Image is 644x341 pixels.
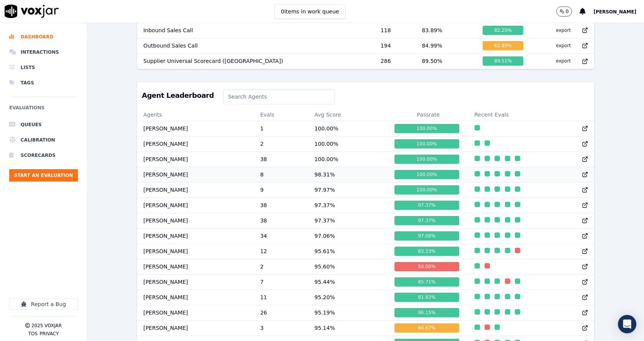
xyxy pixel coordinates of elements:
[593,7,644,16] button: [PERSON_NAME]
[254,213,309,228] td: 38
[254,290,309,305] td: 11
[550,24,577,36] button: export
[254,167,309,182] td: 8
[394,308,459,317] div: 96.15 %
[394,247,459,256] div: 83.33 %
[375,53,416,69] td: 286
[556,7,572,16] button: 0
[394,262,459,271] div: 50.00 %
[394,139,459,148] div: 100.00 %
[9,117,78,132] a: Queues
[416,38,476,53] td: 84.99 %
[483,41,523,50] div: 62.89 %
[137,259,254,274] td: [PERSON_NAME]
[254,244,309,259] td: 12
[137,198,254,213] td: [PERSON_NAME]
[308,274,388,290] td: 95.44 %
[483,56,523,66] div: 89.51 %
[550,40,577,52] button: export
[137,182,254,198] td: [PERSON_NAME]
[9,148,78,163] li: Scorecards
[9,75,78,91] a: Tags
[308,182,388,198] td: 97.97 %
[137,136,254,152] td: [PERSON_NAME]
[9,169,78,181] button: Start an Evaluation
[137,109,254,121] th: Agents
[9,29,78,44] a: Dashboard
[416,53,476,69] td: 89.50 %
[468,109,594,121] th: Recent Evals
[142,92,214,99] h3: Agent Leaderboard
[137,244,254,259] td: [PERSON_NAME]
[137,228,254,244] td: [PERSON_NAME]
[308,136,388,152] td: 100.00 %
[9,60,78,75] a: Lists
[254,259,309,274] td: 2
[308,305,388,320] td: 95.19 %
[254,320,309,336] td: 3
[9,298,78,310] button: Report a Bug
[394,155,459,164] div: 100.00 %
[308,121,388,136] td: 100.00 %
[137,305,254,320] td: [PERSON_NAME]
[394,124,459,133] div: 100.00 %
[308,259,388,274] td: 95.60 %
[394,231,459,241] div: 97.06 %
[308,213,388,228] td: 97.37 %
[254,198,309,213] td: 38
[254,109,309,121] th: Evals
[308,109,388,121] th: Avg Score
[9,103,78,117] h6: Evaluations
[254,152,309,167] td: 38
[137,213,254,228] td: [PERSON_NAME]
[137,23,375,38] td: Inbound Sales Call
[137,152,254,167] td: [PERSON_NAME]
[375,38,416,53] td: 194
[308,228,388,244] td: 97.06 %
[593,9,636,15] span: [PERSON_NAME]
[308,290,388,305] td: 95.20 %
[566,8,569,15] p: 0
[9,132,78,148] a: Calibration
[137,274,254,290] td: [PERSON_NAME]
[254,305,309,320] td: 26
[5,5,59,18] img: voxjar logo
[254,228,309,244] td: 34
[39,331,59,337] button: Privacy
[137,290,254,305] td: [PERSON_NAME]
[254,182,309,198] td: 9
[223,89,335,104] input: Search Agents
[618,315,636,333] div: Open Intercom Messenger
[416,23,476,38] td: 83.89 %
[483,26,523,35] div: 82.20 %
[137,320,254,336] td: [PERSON_NAME]
[254,121,309,136] td: 1
[137,38,375,53] td: Outbound Sales Call
[556,7,580,16] button: 0
[388,109,468,121] th: Passrate
[254,136,309,152] td: 2
[308,152,388,167] td: 100.00 %
[394,323,459,333] div: 66.67 %
[394,277,459,287] div: 85.71 %
[394,216,459,225] div: 97.37 %
[137,53,375,69] td: Supplier Universal Scorecard ([GEOGRAPHIC_DATA])
[550,55,577,67] button: export
[9,44,78,60] a: Interactions
[375,23,416,38] td: 118
[254,274,309,290] td: 7
[308,198,388,213] td: 97.37 %
[308,244,388,259] td: 95.61 %
[394,293,459,302] div: 81.82 %
[31,323,62,329] p: 2025 Voxjar
[394,201,459,210] div: 97.37 %
[394,185,459,194] div: 100.00 %
[274,4,346,19] button: 0items in work queue
[394,170,459,179] div: 100.00 %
